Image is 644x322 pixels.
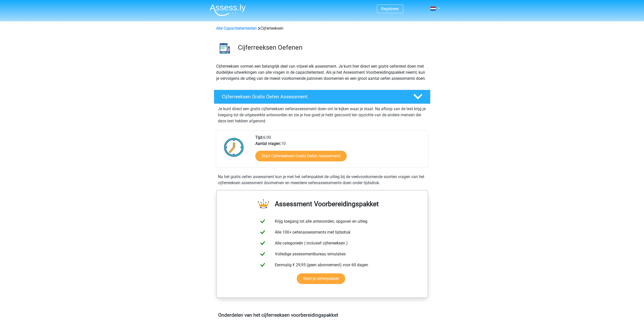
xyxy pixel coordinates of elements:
img: Assessly [210,4,246,16]
img: Klok [221,135,247,160]
p: Je kunt direct een gratis cijferreeksen oefenassessment doen om te kijken waar je staat. Na afloo... [218,106,426,124]
b: Aantal vragen: [255,141,281,146]
a: Alle Capaciteitentesten [216,26,257,31]
div: Cijferreeksen [214,25,430,31]
h4: Onderdelen van het cijferreeksen voorbereidingspakket [218,312,426,318]
div: Na het gratis oefen assessment kun je met het oefenpakket de uitleg bij de veelvoorkomende soorte... [216,174,428,186]
img: cijferreeksen [214,37,236,59]
a: Cijferreeksen Gratis Oefen Assessment [212,90,432,104]
h4: Cijferreeksen Gratis Oefen Assessment [222,94,405,100]
b: Tijd: [255,135,263,140]
a: Registreer [381,6,399,11]
a: Start je oefenpakket [297,273,345,284]
a: Start Cijferreeksen Gratis Oefen Assessment [255,151,347,161]
h3: Cijferreeksen Oefenen [238,44,426,51]
p: Cijferreeksen vormen een belangrijk deel van vrijwel elk assessment. Je kunt hier direct een grat... [216,63,428,82]
div: 6:00 10 [252,135,428,167]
